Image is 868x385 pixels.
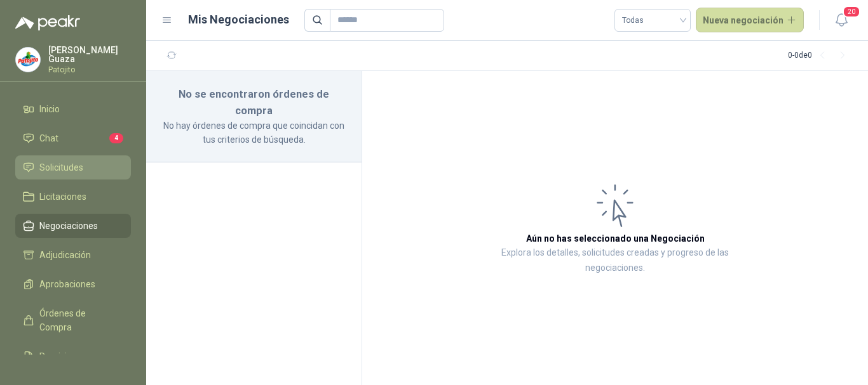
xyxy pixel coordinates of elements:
div: 0 - 0 de 0 [788,46,853,66]
img: Logo peakr [15,15,80,30]
span: Negociaciones [39,219,98,233]
span: Solicitudes [39,160,83,174]
span: Licitaciones [39,190,86,204]
a: Órdenes de Compra [15,301,131,339]
a: Chat4 [15,126,131,150]
a: Adjudicación [15,243,131,267]
p: [PERSON_NAME] Guaza [48,46,131,63]
span: Chat [39,131,58,145]
p: No hay órdenes de compra que coincidan con tus criterios de búsqueda. [161,119,346,147]
img: Company Logo [16,48,40,72]
button: 20 [830,9,853,32]
a: Negociaciones [15,214,131,238]
p: Explora los detalles, solicitudes creadas y progreso de las negociaciones. [489,245,741,276]
a: Licitaciones [15,185,131,209]
p: Patojito [48,66,131,74]
a: Aprobaciones [15,272,131,296]
span: Aprobaciones [39,277,95,291]
span: Inicio [39,102,60,116]
span: Adjudicación [39,248,91,262]
h3: No se encontraron órdenes de compra [161,86,346,119]
a: Inicio [15,97,131,121]
a: Solicitudes [15,155,131,179]
span: Remisiones [39,349,86,363]
h1: Mis Negociaciones [188,11,289,29]
button: Nueva negociación [696,8,804,33]
span: 20 [843,6,860,18]
h3: Aún no has seleccionado una Negociación [526,232,705,245]
a: Remisiones [15,344,131,369]
span: Órdenes de Compra [39,306,119,334]
span: Todas [622,11,683,30]
span: 4 [109,133,123,143]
